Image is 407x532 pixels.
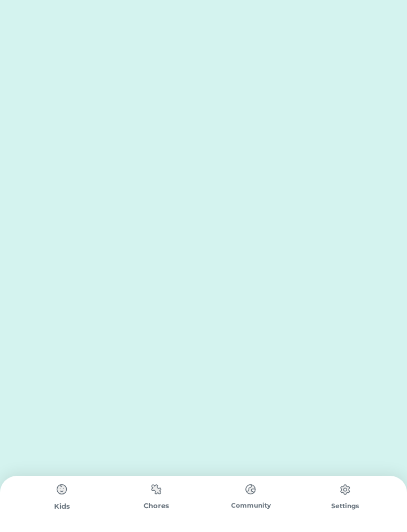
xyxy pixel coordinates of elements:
[203,501,298,510] div: Community
[51,479,73,500] img: type%3Dchores%2C%20state%3Ddefault.svg
[109,501,203,511] div: Chores
[15,501,109,512] div: Kids
[146,479,167,500] img: type%3Dchores%2C%20state%3Ddefault.svg
[334,479,356,500] img: type%3Dchores%2C%20state%3Ddefault.svg
[240,479,261,500] img: type%3Dchores%2C%20state%3Ddefault.svg
[298,501,392,511] div: Settings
